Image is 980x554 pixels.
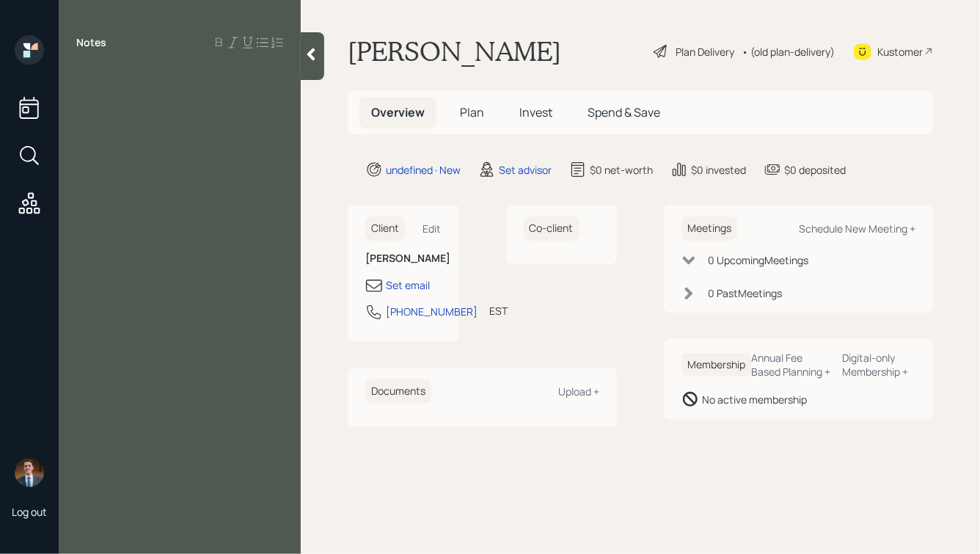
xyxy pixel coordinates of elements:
[460,104,484,120] span: Plan
[702,392,807,407] div: No active membership
[877,44,923,59] div: Kustomer
[386,277,430,293] div: Set email
[799,222,915,236] div: Schedule New Meeting +
[423,222,442,236] div: Edit
[708,252,808,268] div: 0 Upcoming Meeting s
[784,162,846,178] div: $0 deposited
[12,505,47,519] div: Log out
[742,44,835,59] div: • (old plan-delivery)
[708,285,782,301] div: 0 Past Meeting s
[588,104,660,120] span: Spend & Save
[558,384,599,398] div: Upload +
[676,44,734,59] div: Plan Delivery
[365,216,405,241] h6: Client
[843,351,915,379] div: Digital-only Membership +
[365,252,442,265] h6: [PERSON_NAME]
[499,162,552,178] div: Set advisor
[751,351,831,379] div: Annual Fee Based Planning +
[681,353,751,377] h6: Membership
[519,104,552,120] span: Invest
[590,162,653,178] div: $0 net-worth
[386,162,461,178] div: undefined · New
[371,104,425,120] span: Overview
[489,303,508,318] div: EST
[681,216,737,241] h6: Meetings
[386,304,478,319] div: [PHONE_NUMBER]
[76,35,106,50] label: Notes
[15,458,44,487] img: hunter_neumayer.jpg
[365,379,431,404] h6: Documents
[524,216,579,241] h6: Co-client
[348,35,561,68] h1: [PERSON_NAME]
[691,162,746,178] div: $0 invested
